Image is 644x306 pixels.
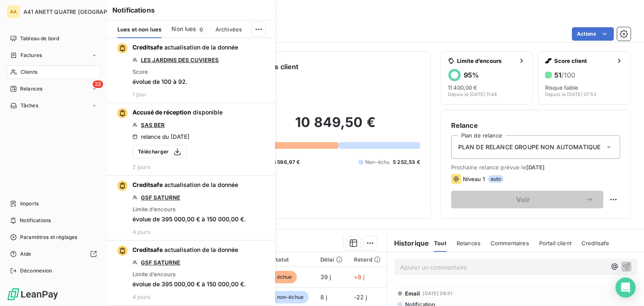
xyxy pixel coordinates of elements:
h6: Historique [387,238,429,248]
span: 39 j [320,273,331,280]
span: Limite d’encours [132,206,176,213]
span: 0 [197,26,205,33]
span: évolue de 100 à 92. [132,78,187,86]
span: Déconnexion [20,267,52,275]
div: Délai [320,256,344,263]
span: Lues et non lues [117,26,161,33]
span: PLAN DE RELANCE GROUPE NON AUTOMATIQUE [458,143,601,151]
span: Commentaires [491,240,529,246]
button: Creditsafe actualisation de la donnéeGSF SATURNELimite d’encoursévolue de 395 000,00 € à 150 000,... [107,176,275,241]
button: Creditsafe actualisation de la donnéeLES JARDINS DES CUVIERESScoreévolue de 100 à 92.1 jour [107,38,275,103]
span: non-échue [272,291,309,303]
span: Risque faible [545,84,578,91]
span: Relances [457,240,480,246]
span: -22 j [354,293,367,301]
span: 5 596,97 € [273,158,300,166]
span: +8 j [354,273,365,280]
span: évolue de 395 000,00 € à 150 000,00 €. [132,215,246,223]
button: Score client51/100Risque faibleDepuis le [DATE] 07:53 [538,51,631,105]
span: 5 252,53 € [393,158,420,166]
span: Limite d’encours [457,57,515,64]
span: Accusé de réception [132,109,191,116]
span: Factures [21,52,42,59]
span: [DATE] 08:51 [423,291,452,296]
span: Paramètres et réglages [20,233,77,241]
span: Score [132,68,148,75]
span: A41 ANETT QUATRE [GEOGRAPHIC_DATA] [23,8,135,15]
span: /100 [561,71,575,79]
h6: 51 [554,71,575,79]
a: SAS BER [141,122,165,128]
span: Email [405,290,421,297]
span: Creditsafe [582,240,610,246]
div: Retard [354,256,382,263]
span: Tout [434,240,447,246]
a: Aide [7,247,100,261]
span: Tableau de bord [20,35,59,42]
a: GSF SATURNE [141,259,180,266]
span: Archivées [216,26,242,33]
span: Niveau 1 [463,176,485,182]
span: actualisation de la donnée [164,181,238,188]
div: Open Intercom Messenger [615,277,636,298]
h6: Relance [451,120,620,130]
span: disponible [193,109,223,116]
span: [DATE] [526,164,545,171]
span: Depuis le [DATE] 07:53 [545,92,596,97]
div: AA [7,5,20,18]
span: Creditsafe [132,44,163,51]
span: actualisation de la donnée [164,246,238,253]
span: Creditsafe [132,246,163,253]
h2: 10 849,50 € [251,114,420,139]
span: Creditsafe [132,181,163,188]
button: Télécharger [132,145,187,158]
span: Voir [461,196,585,203]
span: 2 jours [132,163,151,170]
span: Notifications [20,217,51,224]
span: auto [488,175,504,183]
span: Clients [21,68,37,76]
h6: Notifications [112,5,270,15]
button: Limite d’encours95%11 400,00 €Depuis le [DATE] 11:44 [441,51,533,105]
span: 23 [93,80,103,88]
span: échue [272,271,297,283]
span: évolue de 395 000,00 € à 150 000,00 €. [132,280,246,288]
span: 11 400,00 € [448,84,477,91]
span: Non-échu [365,158,390,166]
h6: 95 % [464,71,479,79]
span: Score client [554,57,613,64]
a: LES JARDINS DES CUVIERES [141,57,219,63]
span: 4 jours [132,228,151,235]
span: Prochaine relance prévue le [451,164,620,171]
div: Statut [272,256,310,263]
span: 8 j [320,293,327,301]
span: 1 jour [132,91,146,98]
button: Voir [451,191,603,208]
span: Limite d’encours [132,271,176,277]
a: GSF SATURNE [141,194,180,201]
button: Accusé de réception disponibleSAS BERrelance du [DATE]Télécharger2 jours [107,103,275,176]
span: Non lues [171,25,196,33]
span: 4 jours [132,293,151,300]
button: Actions [572,27,614,41]
span: Tâches [21,102,38,109]
button: Creditsafe actualisation de la donnéeGSF SATURNELimite d’encoursévolue de 395 000,00 € à 150 000,... [107,241,275,306]
span: Relances [20,85,42,93]
img: Logo LeanPay [7,288,59,301]
span: Imports [20,200,39,207]
div: relance du [DATE] [132,133,190,140]
span: actualisation de la donnée [164,44,238,51]
span: Aide [20,250,31,258]
span: Portail client [539,240,571,246]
